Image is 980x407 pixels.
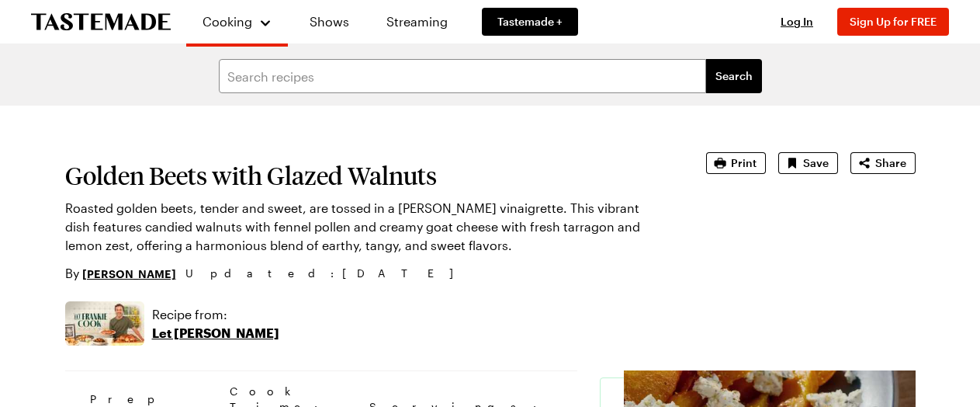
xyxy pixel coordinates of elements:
span: Updated : [DATE] [185,265,469,282]
button: Sign Up for FREE [837,8,949,36]
span: Share [875,155,906,171]
span: Save [803,155,829,171]
span: Log In [781,15,813,28]
button: Share [850,152,916,174]
button: Save recipe [778,152,838,174]
h1: Golden Beets with Glazed Walnuts [65,162,663,190]
span: Search [715,68,753,84]
button: Cooking [202,6,272,37]
a: Recipe from:Let [PERSON_NAME] [152,305,279,343]
a: To Tastemade Home Page [31,13,171,31]
img: Show where recipe is used [65,301,144,346]
span: Sign Up for FREE [850,15,937,28]
a: [PERSON_NAME] [82,265,176,282]
p: By [65,264,176,283]
a: Tastemade + [482,8,578,36]
input: Search recipes [219,59,706,93]
button: Print [706,152,766,174]
span: Print [731,155,757,171]
p: Roasted golden beets, tender and sweet, are tossed in a [PERSON_NAME] vinaigrette. This vibrant d... [65,199,663,255]
span: Tastemade + [497,14,563,30]
p: Let [PERSON_NAME] [152,324,279,343]
button: filters [706,59,762,93]
p: Recipe from: [152,305,279,324]
button: Log In [766,14,828,30]
span: Cooking [203,14,252,29]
